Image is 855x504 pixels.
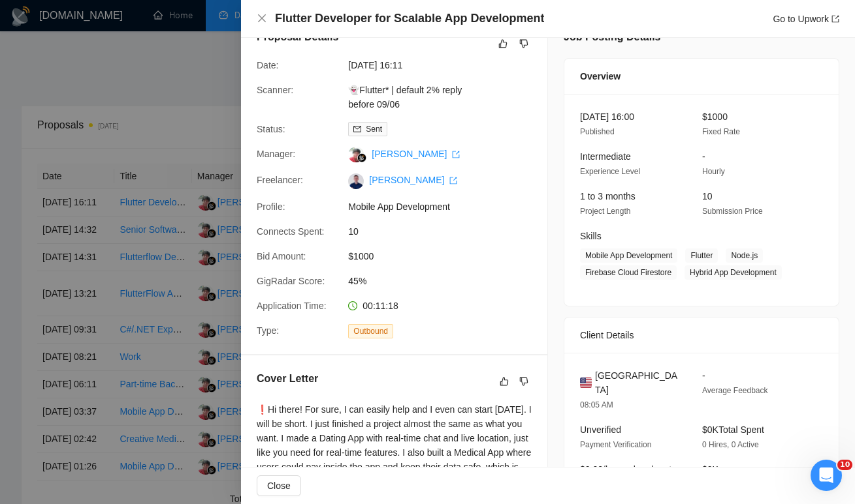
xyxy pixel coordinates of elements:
[516,374,532,389] button: dislike
[267,479,291,493] span: Close
[348,224,544,239] span: 10
[348,173,364,189] img: c1hzU8OLLnWiiEgDChoglcY7OAxyNbTH65VKZ0PldAuLxMq-TiZqnRk3cDiArkvFHv
[685,265,782,280] span: Hybrid App Development
[363,301,398,311] span: 00:11:18
[257,475,301,496] button: Close
[595,368,681,397] span: [GEOGRAPHIC_DATA]
[519,376,528,387] span: dislike
[348,301,357,310] span: clock-circle
[580,318,823,353] div: Client Details
[366,125,382,134] span: Sent
[257,175,303,185] span: Freelancer:
[580,400,613,409] span: 08:05 AM
[580,376,592,390] img: 🇺🇸
[580,191,636,201] span: 1 to 3 months
[702,207,763,216] span: Submission Price
[580,127,615,136] span: Published
[357,153,366,162] img: gigradar-bm.png
[369,175,457,185] a: [PERSON_NAME] export
[685,248,718,263] span: Flutter
[348,249,544,263] span: $1000
[702,127,740,136] span: Fixed Rate
[500,376,509,387] span: like
[702,111,728,122] span: $1000
[580,440,651,449] span: Payment Verification
[348,58,544,72] span: [DATE] 16:11
[257,124,285,134] span: Status:
[257,276,325,286] span: GigRadar Score:
[580,248,677,263] span: Mobile App Development
[580,207,630,216] span: Project Length
[257,85,293,95] span: Scanner:
[580,167,640,176] span: Experience Level
[516,36,532,52] button: dislike
[702,424,764,435] span: $0K Total Spent
[348,324,393,338] span: Outbound
[519,38,528,49] span: dislike
[257,13,267,24] button: Close
[702,191,713,201] span: 10
[726,248,763,263] span: Node.js
[580,231,602,241] span: Skills
[702,151,705,162] span: -
[257,201,285,212] span: Profile:
[702,440,759,449] span: 0 Hires, 0 Active
[257,60,278,70] span: Date:
[452,151,460,158] span: export
[580,424,621,435] span: Unverified
[580,69,621,83] span: Overview
[257,325,279,336] span: Type:
[257,13,267,23] span: close
[837,460,852,470] span: 10
[498,38,508,49] span: like
[348,200,544,214] span: Mobile App Development
[372,149,460,159] a: [PERSON_NAME] export
[257,251,306,261] span: Bid Amount:
[348,85,462,110] a: 👻Flutter* | default 2% reply before 09/06
[495,36,511,52] button: like
[257,149,295,159] span: Manager:
[831,15,839,23] span: export
[353,125,361,133] span: mail
[580,151,631,162] span: Intermediate
[257,371,318,387] h5: Cover Letter
[773,14,839,24] a: Go to Upworkexport
[702,386,768,395] span: Average Feedback
[275,10,544,27] h4: Flutter Developer for Scalable App Development
[449,177,457,185] span: export
[348,274,544,288] span: 45%
[702,464,718,475] span: $0K
[580,111,634,122] span: [DATE] 16:00
[702,370,705,381] span: -
[702,167,725,176] span: Hourly
[496,374,512,389] button: like
[257,226,325,237] span: Connects Spent:
[580,265,677,280] span: Firebase Cloud Firestore
[811,460,842,491] iframe: Intercom live chat
[580,464,677,489] span: $0.00/hr avg hourly rate paid
[257,301,327,311] span: Application Time:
